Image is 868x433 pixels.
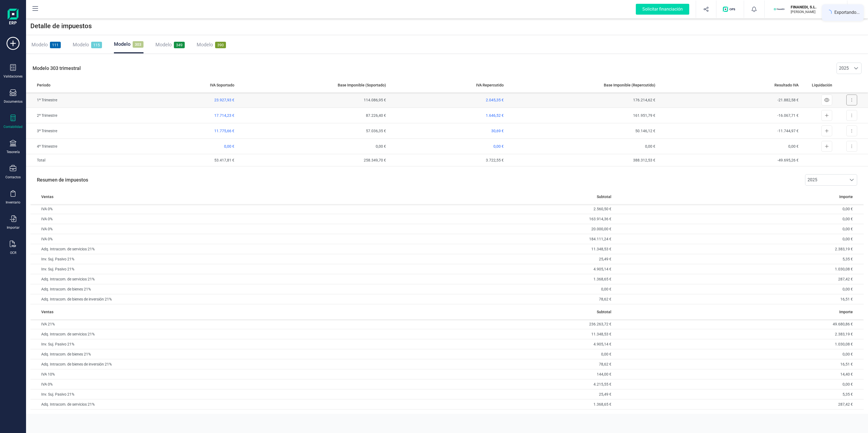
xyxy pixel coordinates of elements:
span: 2025 [805,175,847,185]
span: Ventas [41,309,53,315]
td: Adq. Intracom. de servicios 21% [30,274,364,284]
td: Inv. Suj. Pasivo 21% [30,264,364,274]
button: Solicitar financiación [629,1,696,18]
td: 25,49 € [364,254,614,264]
td: 25,49 € [364,389,614,399]
span: 115 [91,42,102,48]
span: 111 [50,42,61,48]
span: Modelo [114,41,130,47]
span: Subtotal [597,194,611,199]
td: 78,62 € [364,294,614,304]
td: 0,00 € [658,139,801,154]
td: -11.744,97 € [658,123,801,139]
td: Adq. Intracom. de servicios 21% [30,329,364,339]
span: Base Imponible (Soportado) [338,82,386,88]
td: 16,51 € [614,359,864,369]
span: 23.927,93 € [214,98,234,102]
td: 0,00 € [237,139,388,154]
span: Modelo [73,42,89,47]
td: 388.312,53 € [506,154,658,166]
td: 144,00 € [364,369,614,379]
span: Subtotal [597,309,611,315]
span: Base Imponible (Repercutido) [604,82,655,88]
td: 2º Trimestre [26,108,110,123]
span: 0,00 € [224,144,234,148]
span: 2025 [837,63,851,74]
td: IVA 10% [30,369,364,379]
td: -49.695,26 € [658,154,801,166]
td: 0,00 € [364,349,614,359]
span: 3.722,55 € [486,158,504,162]
td: 4.905,14 € [364,339,614,349]
div: Exportando... [834,10,860,15]
div: Contactos [5,175,21,179]
td: Total [26,154,110,166]
span: 303 [133,41,143,48]
td: 49.680,86 € [614,319,864,329]
span: 2.045,35 € [486,98,504,102]
span: 1.646,52 € [486,113,504,118]
td: 4º Trimestre [26,139,110,154]
button: FIFINANEDI, S.L.[PERSON_NAME] [771,1,841,18]
span: Importe [839,194,853,199]
p: Resumen de impuestos [30,171,88,189]
td: 14,40 € [614,369,864,379]
td: 176.214,62 € [506,92,658,108]
td: 287,42 € [614,274,864,284]
td: 0,00 € [614,234,864,244]
span: IVA Soportado [210,82,234,88]
button: Logo de OPS [720,1,741,18]
td: 78,62 € [364,359,614,369]
span: 390 [215,42,226,48]
div: Tesorería [7,150,20,154]
td: 20.000,00 € [364,224,614,234]
span: Periodo [37,82,50,88]
td: IVA 21% [30,319,364,329]
span: Modelo [197,42,213,47]
img: FI [773,3,785,15]
td: 0,00 € [614,224,864,234]
td: Adq. Intracom. de servicios 21% [30,399,364,409]
span: Liquidación [812,82,832,88]
td: 258.349,70 € [237,154,388,166]
span: Modelo [31,42,48,47]
td: 0,00 € [614,349,864,359]
td: 0,00 € [364,284,614,294]
span: Ventas [41,194,53,199]
td: -16.067,71 € [658,108,801,123]
span: 17.714,23 € [214,113,234,118]
td: 11.348,53 € [364,329,614,339]
td: IVA 0% [30,204,364,214]
td: -21.882,58 € [658,92,801,108]
td: IVA 0% [30,379,364,389]
img: Logo de OPS [723,7,737,12]
td: 161.951,79 € [506,108,658,123]
span: Resultado IVA [774,82,799,88]
td: 16,51 € [614,294,864,304]
td: 1.030,08 € [614,264,864,274]
div: Importar [7,225,20,230]
p: [PERSON_NAME] [791,10,834,14]
td: 50.146,12 € [506,123,658,139]
td: 5,35 € [614,254,864,264]
td: 5,35 € [614,389,864,399]
td: Adq. Intracom. de bienes 21% [30,349,364,359]
td: 114.086,95 € [237,92,388,108]
td: 87.226,40 € [237,108,388,123]
span: 11.775,66 € [214,129,234,133]
div: Inventario [6,200,20,205]
td: Adq. Intracom. de bienes 21% [30,284,364,294]
td: 11.348,53 € [364,244,614,254]
td: 287,42 € [614,399,864,409]
td: 1.368,65 € [364,399,614,409]
td: 4.215,55 € [364,379,614,389]
td: 0,00 € [614,204,864,214]
span: 349 [174,42,185,48]
td: Adq. Intracom. de bienes de inversión 21% [30,294,364,304]
p: Modelo 303 trimestral [26,59,81,77]
td: 3º Trimestre [26,123,110,139]
td: Adq. Intracom. de servicios 21% [30,244,364,254]
td: 236.263,72 € [364,319,614,329]
span: Importe [839,309,853,315]
td: Inv. Suj. Pasivo 21% [30,254,364,264]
